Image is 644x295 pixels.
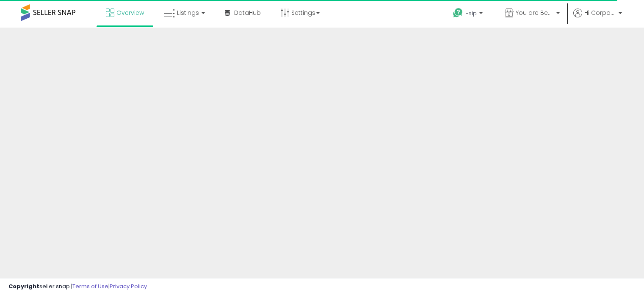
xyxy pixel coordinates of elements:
span: Help [465,10,477,17]
span: DataHub [234,8,261,17]
a: Help [446,1,491,28]
span: You are Beautiful ([GEOGRAPHIC_DATA]) [516,8,554,17]
span: Listings [177,8,199,17]
span: Hi Corporate [584,8,616,17]
span: Overview [116,8,144,17]
strong: Copyright [8,282,39,290]
div: seller snap | | [8,283,147,291]
a: Privacy Policy [110,282,147,290]
a: Hi Corporate [573,8,622,28]
i: Get Help [453,8,463,18]
a: Terms of Use [72,282,108,290]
